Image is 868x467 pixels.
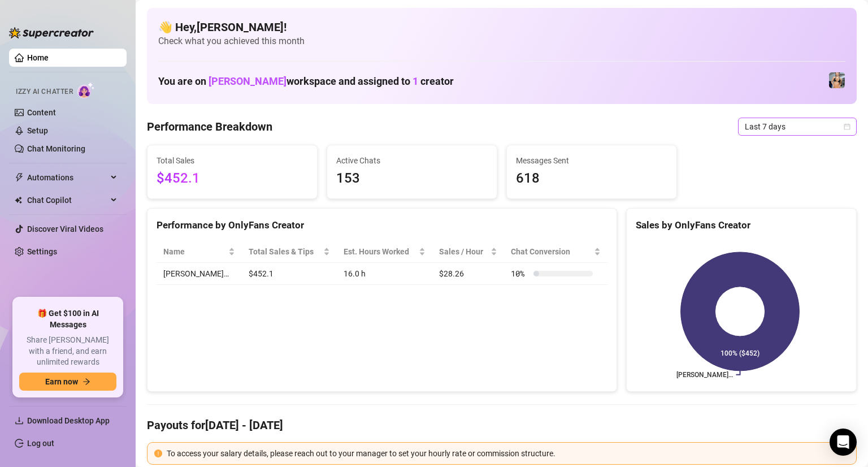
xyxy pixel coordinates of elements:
span: calendar [844,123,850,130]
span: Total Sales [157,154,308,167]
a: Chat Monitoring [27,144,85,153]
span: download [15,416,24,425]
td: $452.1 [242,263,337,285]
a: Setup [27,126,48,135]
span: exclamation-circle [154,449,162,457]
span: 🎁 Get $100 in AI Messages [19,308,116,330]
span: Share [PERSON_NAME] with a friend, and earn unlimited rewards [19,335,116,368]
span: Download Desktop App [27,416,110,425]
span: $452.1 [157,168,308,189]
div: Est. Hours Worked [344,245,416,258]
a: Settings [27,247,57,256]
td: [PERSON_NAME]… [157,263,242,285]
span: Active Chats [336,154,488,167]
a: Content [27,108,56,117]
span: Chat Conversion [511,245,592,258]
button: Earn nowarrow-right [19,373,116,391]
div: Sales by OnlyFans Creator [636,218,847,233]
span: 10 % [511,267,529,280]
td: 16.0 h [337,263,432,285]
a: Home [27,53,49,62]
img: AI Chatter [77,82,95,98]
h4: Performance Breakdown [147,119,272,135]
img: Chat Copilot [15,196,22,204]
div: To access your salary details, please reach out to your manager to set your hourly rate or commis... [167,447,849,460]
span: Messages Sent [516,154,667,167]
span: Total Sales & Tips [249,245,321,258]
a: Log out [27,439,54,448]
div: Performance by OnlyFans Creator [157,218,607,233]
th: Name [157,241,242,263]
div: Open Intercom Messenger [830,429,857,456]
span: [PERSON_NAME] [209,75,287,87]
span: 618 [516,168,667,189]
a: Discover Viral Videos [27,224,103,233]
span: arrow-right [83,378,90,386]
h4: Payouts for [DATE] - [DATE] [147,417,857,433]
h1: You are on workspace and assigned to creator [158,75,454,88]
span: Last 7 days [745,118,850,135]
h4: 👋 Hey, [PERSON_NAME] ! [158,19,845,35]
span: Izzy AI Chatter [16,87,73,97]
span: 153 [336,168,488,189]
span: Check what you achieved this month [158,35,845,47]
img: Veronica [829,72,845,88]
th: Sales / Hour [432,241,505,263]
span: Chat Copilot [27,191,107,209]
span: Name [163,245,226,258]
span: Automations [27,168,107,187]
span: Sales / Hour [439,245,489,258]
th: Chat Conversion [504,241,607,263]
img: logo-BBDzfeDw.svg [9,27,94,38]
span: thunderbolt [15,173,24,182]
span: Earn now [45,377,78,386]
text: [PERSON_NAME]… [676,371,733,379]
span: 1 [413,75,418,87]
td: $28.26 [432,263,505,285]
th: Total Sales & Tips [242,241,337,263]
